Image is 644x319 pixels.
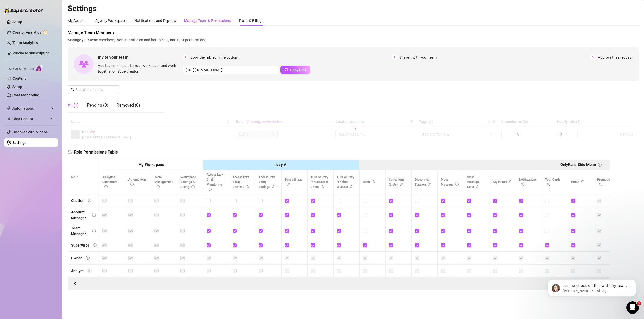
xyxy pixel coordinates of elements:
span: info-circle [598,163,602,167]
span: info-circle [157,185,160,188]
div: Owner [71,255,82,261]
div: Pending (0) [87,102,108,108]
span: info-circle [547,183,550,186]
th: Role [68,160,99,194]
span: Turn on Izzy for Time Wasters [337,175,354,189]
span: search [71,88,74,91]
span: info-circle [350,185,353,188]
strong: Izzy AI [276,162,287,167]
span: Bank [363,180,375,184]
div: My Account [68,18,87,23]
span: info-circle [88,269,91,272]
span: Posts [571,180,584,184]
a: Settings [12,140,26,145]
span: info-circle [86,256,90,260]
span: Izzy AI Chatter [7,66,34,71]
span: Promotions [597,178,614,186]
a: Content [12,76,26,81]
span: copy [284,68,288,71]
span: Copy Link [290,68,306,72]
a: Discover Viral Videos [12,130,48,134]
span: info-circle [92,213,96,217]
span: info-circle [246,185,249,188]
input: Search members [76,87,112,93]
span: info-circle [209,188,212,191]
img: logo-BBDzfeDw.svg [4,8,43,13]
a: Purchase Subscription [12,51,50,55]
span: info-circle [521,183,524,186]
span: Access Izzy Setup - Content [233,175,249,189]
span: info-circle [400,183,403,186]
span: Disconnect Session [415,178,431,186]
span: Team Management [154,175,173,189]
h2: Settings [68,4,639,14]
span: Approve their request [598,54,633,60]
span: Copy the link from the bottom [190,54,238,60]
iframe: Intercom notifications message [540,268,644,305]
span: info-circle [321,185,324,188]
span: Notifications [519,178,537,186]
span: Turn on Izzy for Escalated Chats [311,175,329,189]
button: Copy Link [280,66,310,74]
span: info-circle [104,185,108,188]
span: Your Cards [545,178,560,186]
span: Automations [128,178,146,186]
div: Team Manager [71,225,88,237]
span: Mass Message Stats [467,175,479,189]
a: Chat Monitoring [12,93,39,97]
span: thunderbolt [7,106,11,111]
span: info-circle [476,185,479,188]
span: Manage Team Members [68,30,639,36]
span: info-circle [93,243,97,247]
span: Turn off Izzy [285,178,302,186]
span: Add team members to your workspace and work together on Supercreator. [98,63,180,74]
span: left [73,281,77,285]
span: info-circle [88,199,91,202]
span: info-circle [372,180,375,183]
button: Scroll Forward [71,279,79,288]
a: Setup [12,20,22,24]
div: Chatter [71,198,84,204]
span: loading [350,126,357,133]
div: Account Manager [71,209,88,221]
span: info-circle [272,185,275,188]
div: Agency Workspace [95,18,126,23]
span: Share it with your team [399,54,437,60]
img: AI Chatter [36,64,44,72]
div: Supervisor [71,242,89,248]
span: info-circle [509,180,512,183]
span: Automations [12,104,49,113]
strong: OnlyFans Side Menu [560,162,596,167]
div: Analyst [71,268,84,274]
span: info-circle [599,183,602,186]
div: All (1) [68,102,79,108]
span: Workspace Settings & Billing [180,175,196,189]
div: Manage Team & Permissions [184,18,231,23]
span: Invite your team! [98,54,183,60]
span: Collections (Lists) [389,178,404,186]
span: 1 [183,54,188,60]
div: Notifications and Reports [134,18,176,23]
iframe: Intercom live chat [626,301,639,314]
a: Team Analytics [12,41,38,45]
span: info-circle [130,183,134,186]
span: info-circle [581,180,584,183]
span: 2 [392,54,397,60]
span: info-circle [287,183,290,186]
a: Setup [12,85,22,89]
span: 1 [637,301,641,305]
img: Chat Copilot [7,117,10,121]
span: Manage your team members, their commission and hourly rate, and their permissions. [68,37,639,43]
span: Access Izzy - Chat Monitoring [207,173,225,191]
h5: Role Permissions Table [68,149,118,155]
span: info-circle [92,229,96,232]
span: lock [68,150,72,154]
span: Analytics Dashboard [102,175,117,189]
span: 3 [590,54,596,60]
strong: My Workspace [138,162,164,167]
span: Mass Message [441,178,459,186]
